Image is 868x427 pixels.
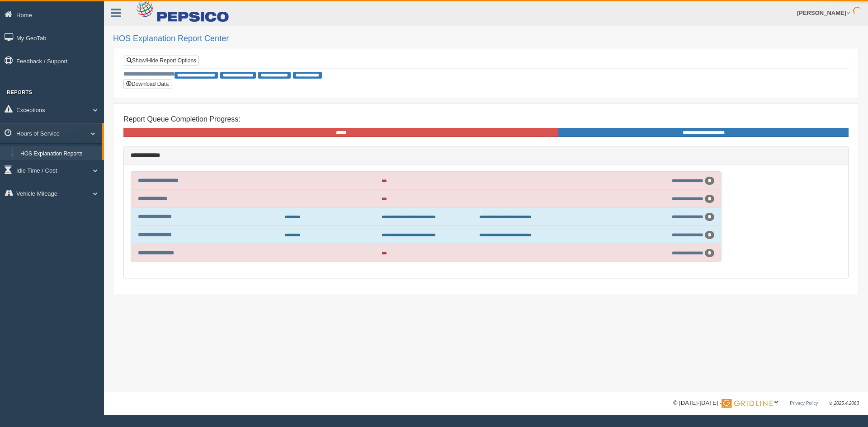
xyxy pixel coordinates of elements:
button: Download Data [123,79,171,89]
h2: HOS Explanation Report Center [113,34,859,43]
span: v. 2025.4.2063 [830,401,859,406]
a: HOS Explanation Reports [16,146,102,162]
div: © [DATE]-[DATE] - ™ [673,399,859,408]
a: Show/Hide Report Options [124,56,199,66]
img: Gridline [722,399,773,408]
a: Privacy Policy [790,401,818,406]
h4: Report Queue Completion Progress: [123,115,849,123]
